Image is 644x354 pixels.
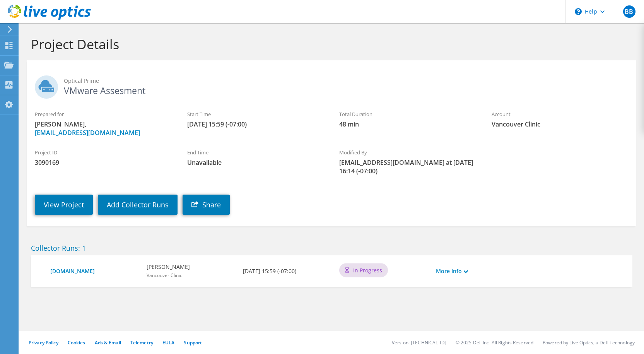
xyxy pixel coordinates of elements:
[187,158,324,167] span: Unavailable
[187,110,324,118] label: Start Time
[31,244,632,252] h2: Collector Runs: 1
[184,339,202,346] a: Support
[187,149,324,156] label: End Time
[339,110,476,118] label: Total Duration
[50,267,139,275] a: [DOMAIN_NAME]
[35,158,172,167] span: 3090169
[130,339,153,346] a: Telemetry
[29,339,58,346] a: Privacy Policy
[68,339,85,346] a: Cookies
[492,120,629,128] span: Vancouver Clinic
[392,339,446,346] li: Version: [TECHNICAL_ID]
[456,339,533,346] li: © 2025 Dell Inc. All Rights Reserved
[339,158,476,175] span: [EMAIL_ADDRESS][DOMAIN_NAME] at [DATE] 16:14 (-07:00)
[492,110,629,118] label: Account
[436,267,468,275] a: More Info
[187,120,324,128] span: [DATE] 15:59 (-07:00)
[35,149,172,156] label: Project ID
[98,195,178,215] a: Add Collector Runs
[147,263,190,271] b: [PERSON_NAME]
[35,75,629,95] h2: VMware Assesment
[623,5,635,18] span: BB
[35,110,172,118] label: Prepared for
[95,339,121,346] a: Ads & Email
[162,339,174,346] a: EULA
[243,267,296,275] b: [DATE] 15:59 (-07:00)
[64,77,629,85] span: Optical Prime
[35,195,93,215] a: View Project
[31,36,629,52] h1: Project Details
[339,149,476,156] label: Modified By
[353,266,382,274] span: In Progress
[147,272,182,279] span: Vancouver Clinic
[543,339,635,346] li: Powered by Live Optics, a Dell Technology
[339,120,476,128] span: 48 min
[183,195,230,215] a: Share
[35,128,140,137] a: [EMAIL_ADDRESS][DOMAIN_NAME]
[35,120,172,137] span: [PERSON_NAME],
[575,8,582,15] svg: \n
